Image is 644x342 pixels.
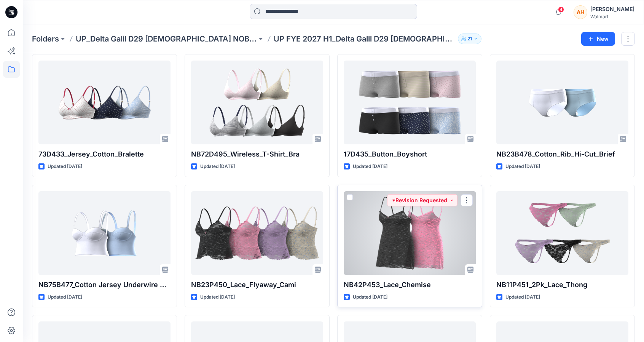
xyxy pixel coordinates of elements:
p: Updated [DATE] [48,293,82,301]
p: NB23B478_Cotton_Rib_Hi-Cut_Brief [496,149,628,160]
a: NB42P453_Lace_Chemise [344,191,476,275]
p: 17D435_Button_Boyshort [344,149,476,160]
p: Updated [DATE] [353,163,387,171]
a: Folders [32,34,59,44]
a: 17D435_Button_Boyshort [344,61,476,144]
a: NB23B478_Cotton_Rib_Hi-Cut_Brief [496,61,628,144]
p: UP FYE 2027 H1_Delta Galil D29 [DEMOGRAPHIC_DATA] NOBO Bras [274,34,455,44]
div: [PERSON_NAME] [590,5,634,14]
p: NB11P451_2Pk_Lace_Thong [496,280,628,290]
p: NB75B477_Cotton Jersey Underwire CORSET [38,280,171,290]
p: NB42P453_Lace_Chemise [344,280,476,290]
span: 4 [558,6,564,13]
p: 21 [467,35,472,43]
a: NB23P450_Lace_Flyaway_Cami [191,191,323,275]
a: NB11P451_2Pk_Lace_Thong [496,191,628,275]
p: NB72D495_Wireless_T-Shirt_Bra [191,149,323,160]
div: Walmart [590,14,634,19]
p: NB23P450_Lace_Flyaway_Cami [191,280,323,290]
div: AH [574,5,587,19]
a: 73D433_Jersey_Cotton_Bralette [38,61,171,144]
p: Updated [DATE] [505,163,540,171]
a: NB72D495_Wireless_T-Shirt_Bra [191,61,323,144]
p: Updated [DATE] [200,163,235,171]
button: 21 [458,34,481,44]
p: Updated [DATE] [353,293,387,301]
button: New [581,32,615,46]
p: Updated [DATE] [200,293,235,301]
p: 73D433_Jersey_Cotton_Bralette [38,149,171,160]
a: UP_Delta Galil D29 [DEMOGRAPHIC_DATA] NOBO Intimates [76,34,257,44]
a: NB75B477_Cotton Jersey Underwire CORSET [38,191,171,275]
p: Updated [DATE] [505,293,540,301]
p: Updated [DATE] [48,163,82,171]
